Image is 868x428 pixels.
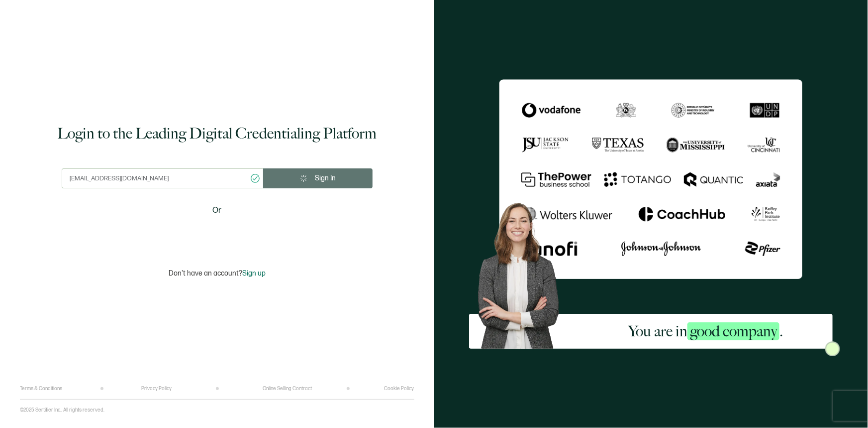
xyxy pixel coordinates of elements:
[20,407,104,413] p: ©2025 Sertifier Inc.. All rights reserved.
[628,321,783,341] h2: You are in .
[385,386,414,392] a: Cookie Policy
[469,195,578,349] img: Sertifier Login - You are in <span class="strong-h">good company</span>. Hero
[499,79,802,280] img: Sertifier Login - You are in <span class="strong-h">good company</span>.
[212,204,221,217] span: Or
[62,168,263,188] input: Enter your work email address
[57,124,377,143] h1: Login to the Leading Digital Credentialing Platform
[141,386,172,392] a: Privacy Policy
[20,386,62,392] a: Terms & Conditions
[818,380,868,428] iframe: Chat Widget
[155,223,279,245] iframe: Sign in with Google Button
[242,269,266,278] span: Sign up
[825,341,840,356] img: Sertifier Login
[263,386,312,392] a: Online Selling Contract
[250,173,261,184] ion-icon: checkmark circle outline
[687,322,779,340] span: good company
[169,269,266,278] p: Don't have an account?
